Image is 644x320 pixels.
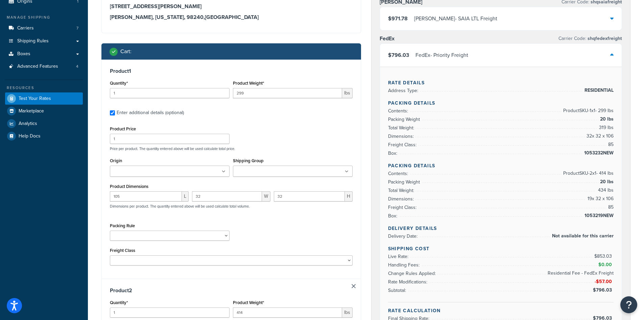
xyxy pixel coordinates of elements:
input: 0.0 [110,88,230,98]
span: 7 [76,25,78,31]
h3: Product 2 [110,287,353,294]
span: Marketplace [19,108,44,114]
span: Contents: [388,170,410,177]
span: L [182,191,189,201]
span: Freight Class: [388,141,418,148]
input: 0.00 [233,88,342,98]
li: Marketplace [5,105,83,117]
h4: Delivery Details [388,225,614,232]
span: Rate Modifications: [388,278,429,285]
span: Handling Fees: [388,261,421,269]
span: $853.03 [594,253,614,260]
span: 434 lbs [596,186,614,194]
span: Contents: [388,107,410,114]
span: H [345,191,353,201]
input: Enter additional details (optional) [110,110,115,115]
span: Carriers [17,25,34,31]
div: Resources [5,85,83,91]
h4: Rate Details [388,79,614,86]
span: Dimensions: [388,195,415,202]
input: 0.0 [110,307,230,318]
span: $971.78 [388,15,408,22]
h3: [PERSON_NAME], [US_STATE], 98240 , [GEOGRAPHIC_DATA] [110,14,353,21]
span: Residential Fee - FedEx Freight [546,269,614,277]
label: Quantity* [110,300,128,305]
span: 1053219NEW [583,212,614,220]
span: Total Weight: [388,124,416,131]
a: Test Your Rates [5,92,83,105]
label: Freight Class [110,248,135,253]
span: Change Rules Applied: [388,270,437,277]
div: Manage Shipping [5,15,83,20]
span: Subtotal: [388,287,408,294]
span: Box: [388,150,399,157]
span: Test Your Rates [19,96,51,102]
span: Not available for this carrier [550,232,614,240]
span: 319 lbs [597,124,614,132]
span: 85 [606,141,614,149]
span: Box: [388,212,399,219]
li: Advanced Features [5,60,83,73]
span: 4 [76,64,78,69]
a: Boxes [5,48,83,60]
span: 20 lbs [598,178,614,186]
a: Shipping Rules [5,35,83,47]
span: 20 lbs [598,115,614,123]
p: Carrier Code: [558,34,622,43]
div: FedEx - Priority Freight [415,50,468,60]
span: RESIDENTIAL [583,86,614,94]
h3: Product 1 [110,68,353,74]
span: Help Docs [19,133,41,139]
span: Shipping Rules [17,38,49,44]
span: Boxes [17,51,30,57]
span: Total Weight: [388,187,416,194]
a: Remove Item [352,284,356,288]
p: Price per product. The quantity entered above will be used calculate total price. [108,146,354,151]
label: Product Dimensions [110,184,148,189]
span: 85 [606,203,614,211]
span: Live Rate: [388,253,410,260]
label: Product Price [110,126,136,131]
span: Product SKU-1 x 1 - 299 lbs [562,107,614,115]
label: Origin [110,158,122,163]
span: Packing Weight [388,178,422,186]
div: Enter additional details (optional) [117,108,184,118]
span: Analytics [19,121,37,127]
a: Carriers7 [5,22,83,35]
span: Delivery Date: [388,233,419,240]
button: Open Resource Center [620,296,637,313]
h4: Shipping Cost [388,245,614,252]
span: $796.03 [388,51,409,59]
h2: Cart : [120,48,132,55]
h3: [STREET_ADDRESS][PERSON_NAME] [110,3,353,10]
h4: Rate Calculation [388,307,614,314]
span: $0.00 [598,261,614,268]
span: 1053232NEW [582,149,614,157]
h4: Packing Details [388,162,614,169]
span: lbs [342,88,353,98]
span: Advanced Features [17,64,58,69]
label: Product Weight* [233,81,264,86]
a: Analytics [5,118,83,130]
span: -$57.00 [595,278,614,285]
span: Packing Weight [388,116,422,123]
a: Help Docs [5,130,83,142]
span: W [262,191,270,201]
label: Shipping Group [233,158,264,163]
a: Advanced Features4 [5,60,83,73]
input: 0.00 [233,307,342,318]
span: Product SKU-2 x 1 - 414 lbs [562,169,614,177]
div: [PERSON_NAME] - SAIA LTL Freight [414,14,497,23]
label: Quantity* [110,81,128,86]
span: 32 x 32 x 106 [585,132,614,140]
span: 19 x 32 x 106 [586,195,614,203]
h3: FedEx [380,35,395,42]
h4: Packing Details [388,100,614,107]
span: Freight Class: [388,204,418,211]
span: Address Type: [388,87,420,94]
label: Product Weight* [233,300,264,305]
